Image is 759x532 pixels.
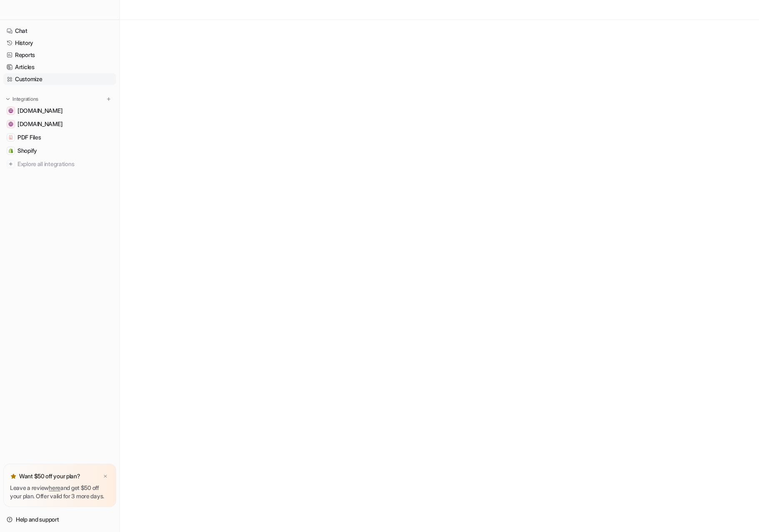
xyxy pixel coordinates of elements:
[8,122,13,127] img: www.lioninox.com
[5,96,11,102] img: expand menu
[10,484,109,500] p: Leave a review and get $50 off your plan. Offer valid for 3 more days.
[17,147,37,155] span: Shopify
[49,484,60,491] a: here
[3,95,41,103] button: Integrations
[7,160,15,168] img: explore all integrations
[3,25,116,37] a: Chat
[3,37,116,49] a: History
[8,148,13,153] img: Shopify
[3,49,116,61] a: Reports
[12,96,38,102] p: Integrations
[106,96,112,102] img: menu_add.svg
[17,107,62,115] span: [DOMAIN_NAME]
[3,132,116,143] a: PDF FilesPDF Files
[3,118,116,130] a: www.lioninox.com[DOMAIN_NAME]
[3,514,116,525] a: Help and support
[3,105,116,117] a: handwashbasin.com[DOMAIN_NAME]
[10,473,17,480] img: star
[8,108,13,113] img: handwashbasin.com
[3,73,116,85] a: Customize
[3,145,116,157] a: ShopifyShopify
[17,157,113,171] span: Explore all integrations
[3,61,116,73] a: Articles
[17,120,62,128] span: [DOMAIN_NAME]
[3,158,116,170] a: Explore all integrations
[8,135,13,140] img: PDF Files
[103,474,108,479] img: x
[19,472,80,480] p: Want $50 off your plan?
[17,133,41,142] span: PDF Files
